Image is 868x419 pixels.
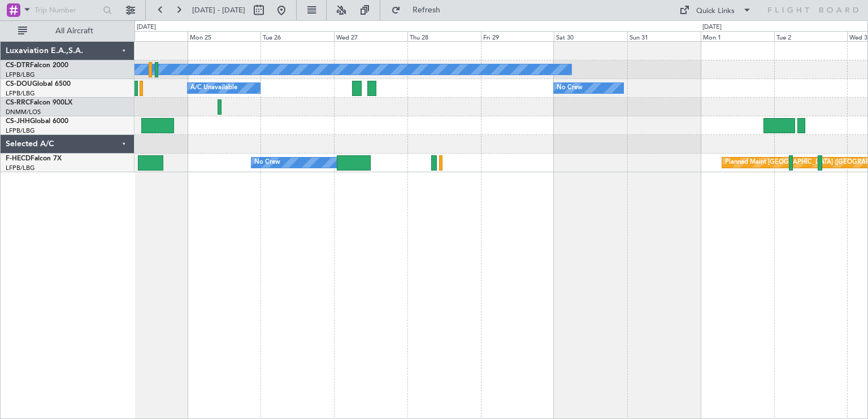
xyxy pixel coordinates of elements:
[6,108,41,116] a: DNMM/LOS
[481,31,554,41] div: Fri 29
[6,71,35,79] a: LFPB/LBG
[12,22,123,40] button: All Aircraft
[701,31,774,41] div: Mon 1
[6,118,30,125] span: CS-JHH
[114,31,188,41] div: Sun 24
[674,1,757,19] button: Quick Links
[334,31,407,41] div: Wed 27
[29,27,119,35] span: All Aircraft
[696,6,735,17] div: Quick Links
[6,118,68,125] a: CS-JHHGlobal 6000
[702,23,722,32] div: [DATE]
[774,31,848,41] div: Tue 2
[6,155,31,162] span: F-HECD
[403,6,450,14] span: Refresh
[6,81,32,88] span: CS-DOU
[34,2,99,19] input: Trip Number
[554,31,627,41] div: Sat 30
[6,155,62,162] a: F-HECDFalcon 7X
[261,31,334,41] div: Tue 26
[6,62,68,69] a: CS-DTRFalcon 2000
[254,154,280,171] div: No Crew
[407,31,481,41] div: Thu 28
[137,23,156,32] div: [DATE]
[188,31,261,41] div: Mon 25
[6,89,35,98] a: LFPB/LBG
[6,81,71,88] a: CS-DOUGlobal 6500
[6,164,35,172] a: LFPB/LBG
[192,5,245,15] span: [DATE] - [DATE]
[386,1,454,19] button: Refresh
[190,80,237,97] div: A/C Unavailable
[627,31,701,41] div: Sun 31
[6,126,35,135] a: LFPB/LBG
[6,99,72,106] a: CS-RRCFalcon 900LX
[6,99,30,106] span: CS-RRC
[6,62,30,69] span: CS-DTR
[557,80,583,97] div: No Crew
